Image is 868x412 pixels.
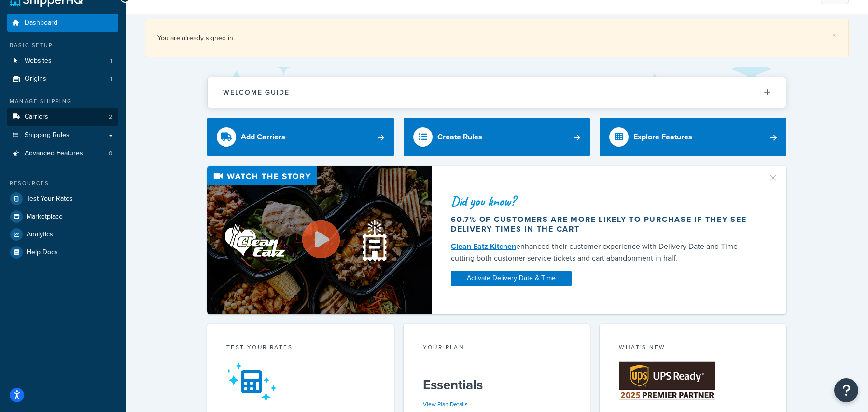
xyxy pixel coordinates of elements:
[832,31,836,39] a: ×
[7,208,118,225] a: Marketplace
[451,241,516,252] a: Clean Eatz Kitchen
[834,378,858,402] button: Open Resource Center
[423,400,468,409] a: View Plan Details
[109,150,112,158] span: 0
[7,14,118,32] a: Dashboard
[7,179,118,188] div: Resources
[157,31,836,45] div: You are already signed in.
[110,57,112,65] span: 1
[7,97,118,106] div: Manage Shipping
[25,75,46,83] span: Origins
[25,57,52,65] span: Websites
[7,41,118,50] div: Basic Setup
[25,113,48,121] span: Carriers
[208,77,786,108] button: Welcome Guide
[7,244,118,261] a: Help Docs
[7,108,118,126] li: Carriers
[109,113,112,121] span: 2
[25,19,57,27] span: Dashboard
[7,52,118,70] a: Websites1
[223,89,290,96] h2: Welcome Guide
[7,145,118,163] li: Advanced Features
[241,130,285,144] div: Add Carriers
[437,130,482,144] div: Create Rules
[451,271,572,286] a: Activate Delivery Date & Time
[7,226,118,243] a: Analytics
[7,70,118,88] a: Origins1
[207,166,432,314] img: Video thumbnail
[7,190,118,207] a: Test Your Rates
[27,213,63,221] span: Marketplace
[619,343,767,354] div: What's New
[600,118,786,156] a: Explore Features
[7,108,118,126] a: Carriers2
[7,145,118,163] a: Advanced Features0
[27,248,58,257] span: Help Docs
[7,70,118,88] li: Origins
[7,52,118,70] li: Websites
[633,130,692,144] div: Explore Features
[27,231,53,239] span: Analytics
[451,194,756,208] div: Did you know?
[423,343,571,354] div: Your Plan
[404,118,590,156] a: Create Rules
[7,126,118,144] a: Shipping Rules
[226,343,375,354] div: Test your rates
[110,75,112,83] span: 1
[207,118,394,156] a: Add Carriers
[25,150,83,158] span: Advanced Features
[25,131,70,139] span: Shipping Rules
[451,215,756,234] div: 60.7% of customers are more likely to purchase if they see delivery times in the cart
[423,377,571,393] h5: Essentials
[27,195,73,203] span: Test Your Rates
[451,241,756,264] div: enhanced their customer experience with Delivery Date and Time — cutting both customer service ti...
